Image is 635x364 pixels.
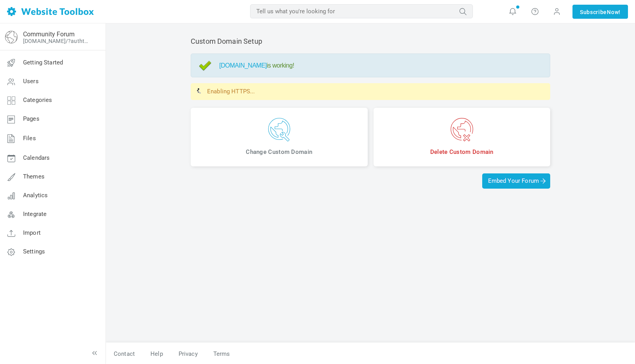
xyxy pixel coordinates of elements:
[191,83,550,100] p: Enabling HTTPS...
[23,211,47,218] span: Integrate
[219,62,542,69] h4: is working!
[379,148,545,156] span: Delete Custom Domain
[23,154,50,161] span: Calendars
[23,192,48,199] span: Analytics
[143,347,171,361] a: Help
[23,115,39,122] span: Pages
[23,59,63,66] span: Getting Started
[23,38,91,44] a: [DOMAIN_NAME]/?authtoken=9edb5420216d158e0a2f3814b9f84df9&rememberMe=1
[191,37,550,46] h2: Custom Domain Setup
[250,4,473,18] input: Tell us what you're looking for
[572,5,628,19] a: SubscribeNow!
[379,118,545,141] img: icon-delete-domain.svg
[106,347,143,361] a: Contact
[23,229,41,236] span: Import
[219,62,267,69] a: [DOMAIN_NAME]
[23,78,39,85] span: Users
[197,118,362,141] img: icon-change-domain.svg
[488,177,544,184] span: Embed Your Forum
[197,148,362,156] span: Change Custom Domain
[23,96,52,103] span: Categories
[23,30,75,38] a: Community Forum
[23,248,45,255] span: Settings
[23,135,36,142] span: Files
[607,8,621,16] span: Now!
[23,173,45,180] span: Themes
[5,31,18,43] img: globe-icon.png
[191,108,368,166] a: Change Custom Domain
[171,347,206,361] a: Privacy
[206,347,230,361] a: Terms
